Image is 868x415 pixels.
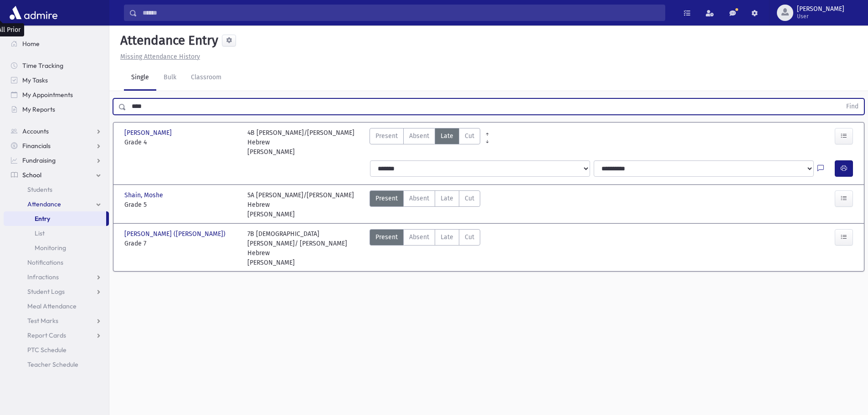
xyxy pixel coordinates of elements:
a: Time Tracking [4,58,109,73]
span: [PERSON_NAME] ([PERSON_NAME]) [124,229,227,239]
span: Students [27,185,52,194]
h5: Attendance Entry [117,33,218,48]
div: 4B [PERSON_NAME]/[PERSON_NAME] Hebrew [PERSON_NAME] [247,128,361,157]
a: Missing Attendance History [117,53,200,61]
span: Test Marks [27,317,58,325]
a: School [4,168,109,182]
a: Bulk [156,65,184,91]
span: Grade 7 [124,239,238,248]
a: Attendance [4,197,109,211]
div: 5A [PERSON_NAME]/[PERSON_NAME] Hebrew [PERSON_NAME] [247,190,361,219]
span: Student Logs [27,287,65,296]
span: My Tasks [22,76,48,84]
span: Fundraising [22,156,56,164]
a: Notifications [4,255,109,270]
span: Absent [409,194,429,203]
a: List [4,226,109,241]
span: [PERSON_NAME] [124,128,174,138]
span: Infractions [27,273,59,281]
a: My Appointments [4,87,109,102]
a: Infractions [4,270,109,284]
span: User [797,13,844,20]
span: Shain, Moshe [124,190,165,200]
span: Financials [22,142,51,150]
span: Notifications [27,258,63,266]
span: My Appointments [22,91,73,99]
a: Fundraising [4,153,109,168]
a: Meal Attendance [4,299,109,313]
a: Home [4,36,109,51]
a: Monitoring [4,241,109,255]
span: Meal Attendance [27,302,77,310]
div: AttTypes [370,229,480,267]
u: Missing Attendance History [120,53,200,61]
span: Teacher Schedule [27,360,78,369]
a: Test Marks [4,313,109,328]
span: Late [441,194,453,203]
span: Time Tracking [22,61,63,70]
span: My Reports [22,105,55,113]
span: School [22,171,41,179]
span: Present [375,194,398,203]
button: Find [841,99,864,114]
span: Entry [35,215,50,223]
span: Home [22,40,40,48]
a: Report Cards [4,328,109,343]
span: Present [375,232,398,242]
span: Late [441,232,453,242]
span: Cut [465,232,474,242]
span: Absent [409,131,429,141]
a: Students [4,182,109,197]
span: Grade 4 [124,138,238,147]
span: Report Cards [27,331,66,339]
img: AdmirePro [7,4,60,22]
span: [PERSON_NAME] [797,5,844,13]
a: Student Logs [4,284,109,299]
span: Cut [465,131,474,141]
span: Accounts [22,127,49,135]
input: Search [137,5,665,21]
div: AttTypes [370,128,480,157]
span: Present [375,131,398,141]
a: PTC Schedule [4,343,109,357]
div: 7B [DEMOGRAPHIC_DATA][PERSON_NAME]/ [PERSON_NAME] Hebrew [PERSON_NAME] [247,229,361,267]
a: Single [124,65,156,91]
a: Financials [4,138,109,153]
span: List [35,229,45,237]
a: Entry [4,211,106,226]
span: Monitoring [35,244,66,252]
span: Attendance [27,200,61,208]
span: Cut [465,194,474,203]
span: Late [441,131,453,141]
a: My Tasks [4,73,109,87]
span: Grade 5 [124,200,238,210]
a: Teacher Schedule [4,357,109,372]
span: PTC Schedule [27,346,67,354]
span: Absent [409,232,429,242]
a: Classroom [184,65,229,91]
a: Accounts [4,124,109,138]
div: AttTypes [370,190,480,219]
a: My Reports [4,102,109,117]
